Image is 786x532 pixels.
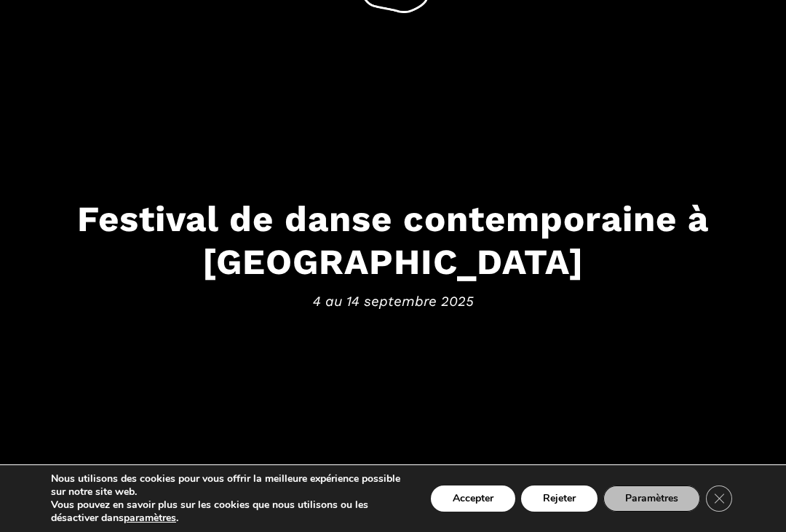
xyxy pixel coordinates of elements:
[15,291,771,313] span: 4 au 14 septembre 2025
[521,485,598,512] button: Rejeter
[431,485,515,512] button: Accepter
[603,485,700,512] button: Paramètres
[124,512,176,525] button: paramètres
[51,472,405,499] p: Nous utilisons des cookies pour vous offrir la meilleure expérience possible sur notre site web.
[51,499,405,525] p: Vous pouvez en savoir plus sur les cookies que nous utilisons ou les désactiver dans .
[706,485,732,512] button: Close GDPR Cookie Banner
[15,198,771,283] h3: Festival de danse contemporaine à [GEOGRAPHIC_DATA]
